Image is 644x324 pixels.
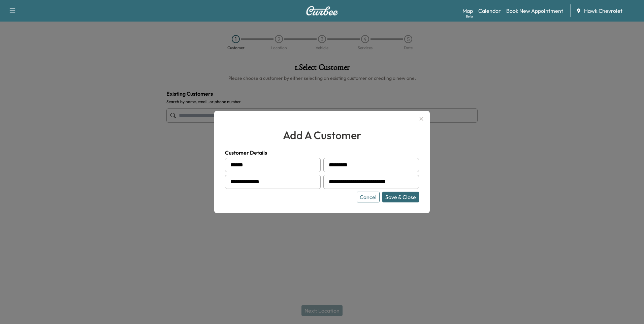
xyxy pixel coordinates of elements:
[306,6,338,15] img: Curbee Logo
[225,149,419,157] h4: Customer Details
[382,192,419,202] button: Save & Close
[584,7,622,15] span: Hawk Chevrolet
[478,7,501,15] a: Calendar
[466,14,473,19] div: Beta
[357,192,380,202] button: Cancel
[462,7,473,15] a: MapBeta
[225,127,419,143] h2: add a customer
[506,7,563,15] a: Book New Appointment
